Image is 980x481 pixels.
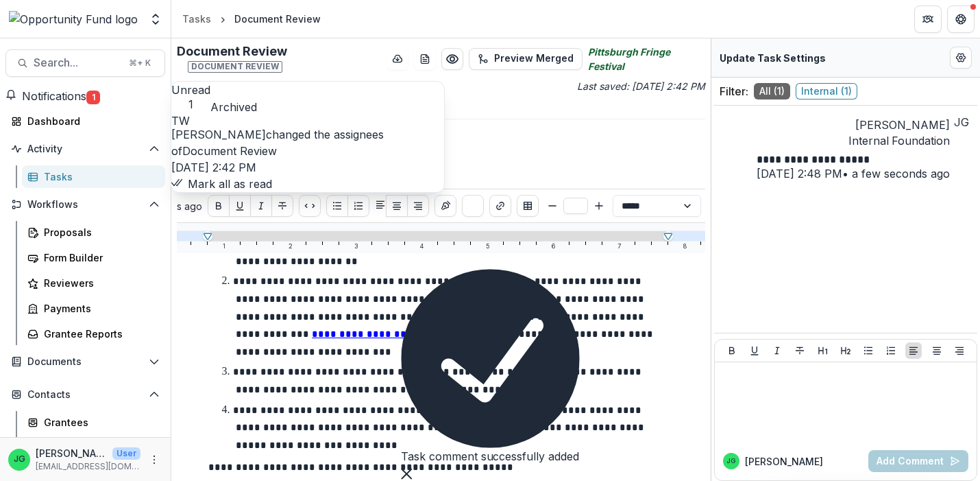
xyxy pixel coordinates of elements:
[126,56,154,71] div: ⌘ + K
[5,351,165,373] button: Open Documents
[588,45,705,73] i: Pittsburgh Fringe Festival
[22,322,165,345] a: Grantee Reports
[27,199,143,211] span: Workflows
[22,165,165,188] a: Tasks
[250,195,272,217] button: Italicize
[171,176,272,192] button: Mark all as read
[22,411,165,434] a: Grantees
[146,5,165,33] button: Open entity switcher
[171,82,210,111] button: Unread
[954,117,969,128] div: Jake Goodman
[386,195,408,217] button: Align Center
[44,301,154,316] div: Payments
[929,342,945,359] button: Align Center
[5,110,165,132] a: Dashboard
[860,342,877,359] button: Bullet List
[868,450,968,472] button: Add Comment
[44,169,154,184] div: Tasks
[177,79,438,93] p: Please review the generated document
[177,9,217,29] a: Tasks
[375,195,386,217] button: Align Left
[951,342,968,359] button: Align Right
[27,143,143,155] span: Activity
[44,415,154,430] div: Grantees
[22,221,165,244] a: Proposals
[5,88,100,104] button: Notifications1
[171,115,444,126] div: Ti Wilhelm
[746,342,763,359] button: Underline
[462,195,484,217] button: Choose font color
[441,48,463,70] button: Preview 4f621e2b-c7f0-4418-b5fe-f321338bbbb3.pdf
[14,455,25,464] div: Jake Goodman
[387,48,408,70] button: download-button
[407,195,429,217] button: Align Right
[726,458,735,465] div: Jake Goodman
[299,195,321,217] button: Code
[720,83,748,99] p: Filter:
[171,98,210,111] span: 1
[883,342,899,359] button: Ordered List
[792,342,808,359] button: Strike
[177,44,381,73] h2: Document Review
[815,342,831,359] button: Heading 1
[544,198,561,214] button: Smaller
[769,342,785,359] button: Italicize
[5,138,165,160] button: Open Activity
[44,327,154,341] div: Grantee Reports
[36,460,140,473] p: [EMAIL_ADDRESS][DOMAIN_NAME]
[44,225,154,239] div: Proposals
[22,272,165,294] a: Reviewers
[22,89,86,103] span: Notifications
[171,126,444,159] p: changed the assignees of
[146,451,162,468] button: More
[914,5,942,33] button: Partners
[188,61,282,72] span: Document review
[27,114,154,128] div: Dashboard
[326,195,348,217] button: Bullet List
[22,297,165,320] a: Payments
[720,51,826,65] p: Update Task Settings
[22,436,165,459] a: Communications
[229,195,251,217] button: Underline
[434,195,456,217] button: Insert Signature
[855,117,950,133] p: [PERSON_NAME]
[892,134,950,148] span: Foundation
[5,49,165,77] button: Search...
[414,48,436,70] button: download-word-button
[36,446,107,460] p: [PERSON_NAME]
[271,195,293,217] button: Strike
[443,79,705,93] p: Last saved: [DATE] 2:42 PM
[182,144,277,158] a: Document Review
[757,165,950,182] p: [DATE] 2:48 PM • a few seconds ago
[905,342,922,359] button: Align Left
[347,195,369,217] button: Ordered List
[947,5,975,33] button: Get Help
[848,134,889,148] span: Internal
[234,12,321,26] div: Document Review
[489,195,511,217] button: Create link
[177,9,326,29] nav: breadcrumb
[9,11,138,27] img: Opportunity Fund logo
[182,12,211,26] div: Tasks
[724,342,740,359] button: Bold
[754,83,790,99] span: All ( 1 )
[950,47,972,69] button: Edit Form Settings
[5,384,165,406] button: Open Contacts
[44,276,154,290] div: Reviewers
[27,389,143,401] span: Contacts
[86,91,100,104] span: 1
[745,454,823,469] p: [PERSON_NAME]
[591,198,607,214] button: Bigger
[27,356,143,368] span: Documents
[22,246,165,269] a: Form Builder
[112,447,140,460] p: User
[208,195,230,217] button: Bold
[44,250,154,265] div: Form Builder
[5,193,165,215] button: Open Workflows
[210,99,257,115] button: Archived
[171,128,266,141] span: [PERSON_NAME]
[171,159,444,176] p: [DATE] 2:42 PM
[517,195,539,217] button: Insert Table
[34,56,121,69] span: Search...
